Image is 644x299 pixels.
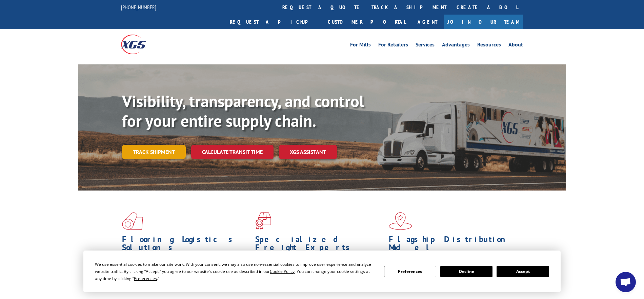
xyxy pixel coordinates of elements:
[134,276,157,281] span: Preferences
[416,42,435,49] a: Services
[389,235,517,255] h1: Flagship Distribution Model
[378,42,408,49] a: For Retailers
[508,42,523,49] a: About
[350,42,371,49] a: For Mills
[122,91,364,131] b: Visibility, transparency, and control for your entire supply chain.
[255,285,340,293] a: Learn More >
[477,42,501,49] a: Resources
[444,15,523,29] a: Join Our Team
[384,266,436,277] button: Preferences
[270,268,295,274] span: Cookie Policy
[225,15,323,29] a: Request a pickup
[83,251,561,292] div: Cookie Consent Prompt
[255,235,383,255] h1: Specialized Freight Experts
[191,145,274,159] a: Calculate transit time
[616,272,636,292] a: Open chat
[323,15,411,29] a: Customer Portal
[122,285,206,293] a: Learn More >
[255,212,271,230] img: xgs-icon-focused-on-flooring-red
[122,212,143,230] img: xgs-icon-total-supply-chain-intelligence-red
[411,15,444,29] a: Agent
[121,4,156,11] a: [PHONE_NUMBER]
[122,145,186,159] a: Track shipment
[440,266,492,277] button: Decline
[442,42,470,49] a: Advantages
[279,145,337,159] a: XGS ASSISTANT
[122,235,250,255] h1: Flooring Logistics Solutions
[497,266,549,277] button: Accept
[95,261,376,282] div: We use essential cookies to make our site work. With your consent, we may also use non-essential ...
[389,212,412,230] img: xgs-icon-flagship-distribution-model-red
